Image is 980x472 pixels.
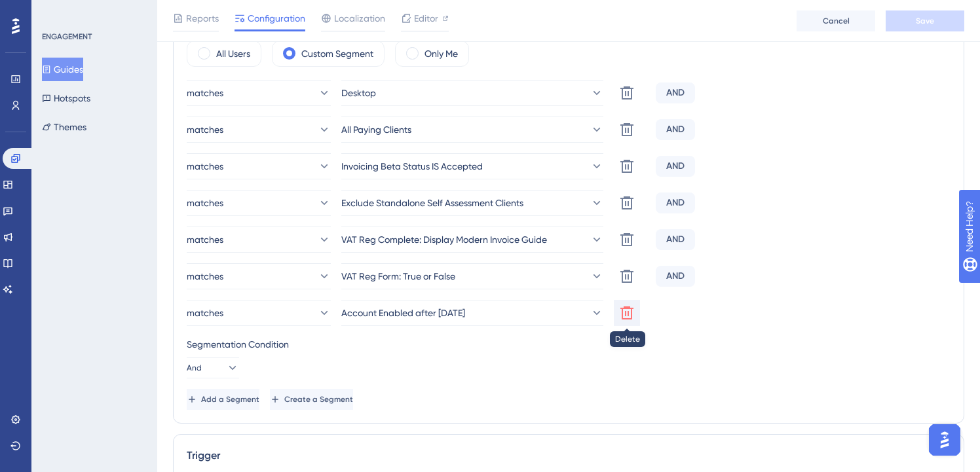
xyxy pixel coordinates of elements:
[187,195,223,211] span: matches
[270,389,353,410] button: Create a Segment
[341,117,603,143] button: All Paying Clients
[656,119,695,140] div: AND
[341,268,455,284] span: VAT Reg Form: True or False
[187,336,951,352] div: Segmentation Condition
[187,448,951,463] div: Trigger
[187,268,223,284] span: matches
[341,122,411,137] span: All Paying Clients
[42,31,92,42] div: ENGAGEMENT
[823,16,850,26] span: Cancel
[187,117,331,143] button: matches
[187,357,239,378] button: And
[187,363,202,373] span: And
[187,122,223,137] span: matches
[201,394,259,405] span: Add a Segment
[186,10,219,26] span: Reports
[341,300,603,326] button: Account Enabled after [DATE]
[187,232,223,247] span: matches
[187,389,259,410] button: Add a Segment
[916,16,934,26] span: Save
[341,232,547,247] span: VAT Reg Complete: Display Modern Invoice Guide
[797,10,875,31] button: Cancel
[187,305,223,321] span: matches
[341,153,603,179] button: Invoicing Beta Status IS Accepted
[187,153,331,179] button: matches
[424,46,458,62] label: Only Me
[341,227,603,253] button: VAT Reg Complete: Display Modern Invoice Guide
[187,85,223,101] span: matches
[334,10,385,26] span: Localization
[656,82,695,103] div: AND
[341,195,523,211] span: Exclude Standalone Self Assessment Clients
[341,305,465,321] span: Account Enabled after [DATE]
[925,420,964,460] iframe: UserGuiding AI Assistant Launcher
[656,229,695,250] div: AND
[187,300,331,326] button: matches
[187,263,331,289] button: matches
[341,80,603,106] button: Desktop
[341,263,603,289] button: VAT Reg Form: True or False
[42,115,86,139] button: Themes
[187,158,223,174] span: matches
[284,394,353,405] span: Create a Segment
[187,190,331,216] button: matches
[301,46,373,62] label: Custom Segment
[414,10,438,26] span: Editor
[656,266,695,287] div: AND
[216,46,250,62] label: All Users
[248,10,305,26] span: Configuration
[31,3,82,19] span: Need Help?
[886,10,964,31] button: Save
[42,86,90,110] button: Hotspots
[341,190,603,216] button: Exclude Standalone Self Assessment Clients
[656,192,695,213] div: AND
[187,227,331,253] button: matches
[187,80,331,106] button: matches
[42,58,83,81] button: Guides
[656,156,695,177] div: AND
[341,158,483,174] span: Invoicing Beta Status IS Accepted
[341,85,376,101] span: Desktop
